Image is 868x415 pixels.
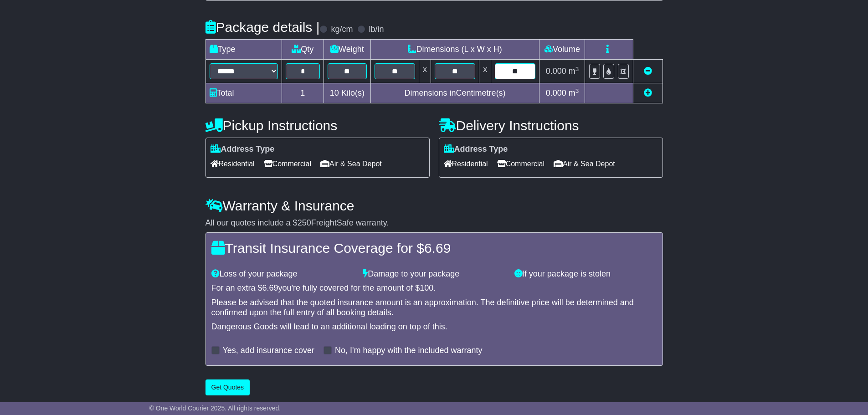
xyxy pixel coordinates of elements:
div: Please be advised that the quoted insurance amount is an approximation. The definitive price will... [211,298,657,318]
div: Loss of your package [207,269,359,279]
td: x [479,60,491,83]
span: 0.000 [546,88,566,97]
a: Add new item [644,88,652,97]
span: 250 [298,218,311,227]
span: Air & Sea Depot [554,157,615,171]
sup: 3 [575,66,579,72]
button: Get Quotes [205,379,250,395]
span: Air & Sea Depot [320,157,382,171]
div: For an extra $ you're fully covered for the amount of $ . [211,283,657,293]
td: 1 [282,83,324,103]
div: All our quotes include a $ FreightSafe warranty. [205,218,663,228]
span: Commercial [497,157,544,171]
span: m [569,67,579,76]
sup: 3 [575,87,579,94]
h4: Package details | [205,20,320,35]
span: 6.69 [262,283,278,292]
td: Weight [324,40,371,60]
div: Damage to your package [358,269,510,279]
td: Volume [539,40,585,60]
div: If your package is stolen [510,269,662,279]
span: 100 [420,283,433,292]
td: Total [205,83,282,103]
label: Yes, add insurance cover [223,346,314,356]
h4: Delivery Instructions [439,118,663,133]
span: 0.000 [546,67,566,76]
td: Dimensions in Centimetre(s) [370,83,539,103]
span: Residential [444,157,488,171]
span: m [569,88,579,97]
span: © One World Courier 2025. All rights reserved. [149,405,281,412]
td: Kilo(s) [324,83,371,103]
label: Address Type [211,144,275,154]
td: x [419,60,431,83]
div: Dangerous Goods will lead to an additional loading on top of this. [211,322,657,332]
h4: Pickup Instructions [205,118,430,133]
label: No, I'm happy with the included warranty [335,346,483,356]
span: 6.69 [424,241,451,256]
span: Commercial [264,157,311,171]
label: Address Type [444,144,508,154]
td: Type [205,40,282,60]
h4: Transit Insurance Coverage for $ [211,241,657,256]
span: 10 [330,88,339,97]
span: Residential [211,157,255,171]
h4: Warranty & Insurance [205,198,663,213]
td: Qty [282,40,324,60]
label: kg/cm [331,25,353,35]
td: Dimensions (L x W x H) [370,40,539,60]
label: lb/in [369,25,384,35]
a: Remove this item [644,67,652,76]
